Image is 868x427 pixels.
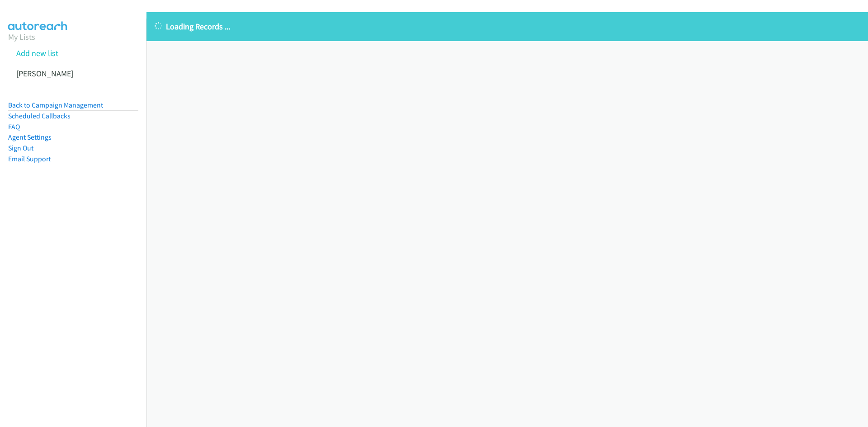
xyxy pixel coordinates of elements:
[8,155,51,163] a: Email Support
[155,20,860,33] p: Loading Records ...
[16,48,58,58] a: Add new list
[8,144,33,152] a: Sign Out
[8,101,103,109] a: Back to Campaign Management
[8,133,52,141] a: Agent Settings
[16,68,73,79] a: [PERSON_NAME]
[8,112,71,120] a: Scheduled Callbacks
[8,32,35,42] a: My Lists
[8,122,20,131] a: FAQ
